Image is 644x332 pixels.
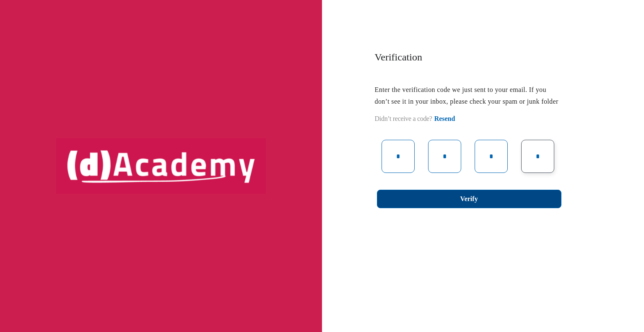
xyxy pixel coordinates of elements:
h3: Verification [375,50,559,64]
button: Resend [434,114,455,123]
div: Verify [460,193,478,205]
span: Enter the verification code we just sent to your email. If you don’t see it in your inbox, please... [375,86,558,105]
label: Didn’t receive a code? [375,114,432,123]
button: Verify [377,190,561,208]
img: logo [56,138,266,193]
